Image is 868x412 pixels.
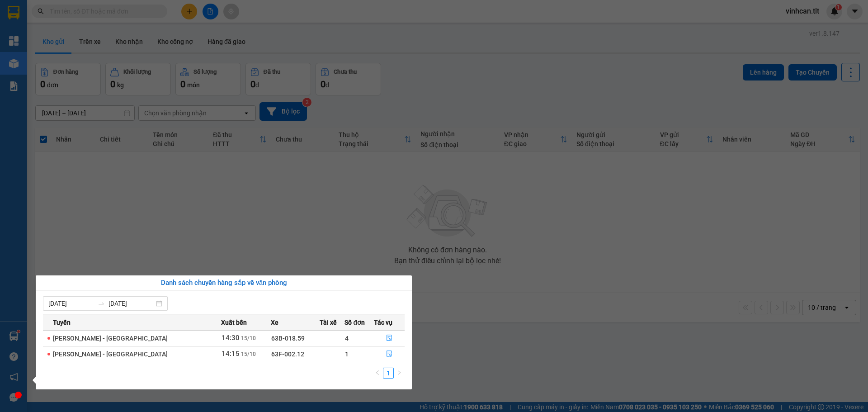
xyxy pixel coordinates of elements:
[53,335,168,342] span: [PERSON_NAME] - [GEOGRAPHIC_DATA]
[383,368,393,378] a: 1
[320,317,337,327] span: Tài xế
[374,347,404,361] button: file-done
[375,370,380,375] span: left
[43,278,405,289] div: Danh sách chuyến hàng sắp về văn phòng
[396,370,402,375] span: right
[271,317,278,327] span: Xe
[372,368,383,379] li: Previous Page
[241,335,256,341] span: 15/10
[98,300,105,307] span: swap-right
[221,317,247,327] span: Xuất bến
[374,331,404,346] button: file-done
[42,43,165,59] text: CTTLT1510250035
[271,335,305,342] span: 63B-018.59
[5,65,201,89] div: [PERSON_NAME]
[383,368,394,379] li: 1
[108,298,154,308] input: Đến ngày
[344,317,365,327] span: Số đơn
[222,334,240,342] span: 14:30
[394,368,405,379] li: Next Page
[372,368,383,379] button: left
[386,335,392,342] span: file-done
[386,350,392,358] span: file-done
[345,350,349,358] span: 1
[48,298,94,308] input: Từ ngày
[394,368,405,379] button: right
[345,335,349,342] span: 4
[271,350,304,358] span: 63F-002.12
[222,350,240,358] span: 14:15
[53,317,71,327] span: Tuyến
[53,350,168,358] span: [PERSON_NAME] - [GEOGRAPHIC_DATA]
[374,317,392,327] span: Tác vụ
[241,351,256,357] span: 15/10
[98,300,105,307] span: to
